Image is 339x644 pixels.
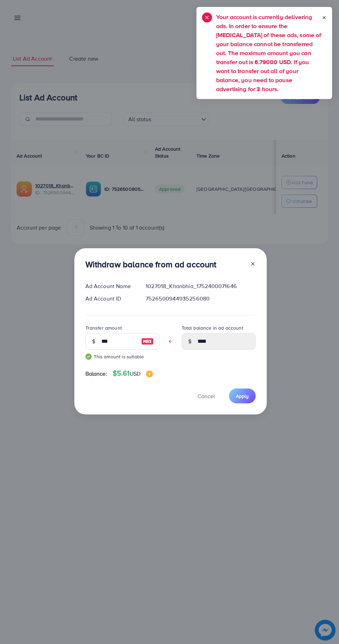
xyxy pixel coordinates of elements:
button: Cancel [189,388,223,403]
h3: Withdraw balance from ad account [85,259,217,269]
div: Ad Account Name [80,282,140,290]
h5: Your account is currently delivering ads. In order to ensure the [MEDICAL_DATA] of these ads, som... [216,12,322,93]
div: 1027018_Khanbhia_1752400071646 [140,282,261,290]
img: guide [85,354,92,360]
label: Transfer amount [85,324,122,331]
label: Total balance in ad account [182,324,243,331]
h4: $5.61 [113,369,153,378]
div: 7526500944935256080 [140,295,261,303]
span: Cancel [198,392,215,400]
span: Apply [236,393,249,400]
span: Balance: [85,370,107,378]
div: Ad Account ID [80,295,140,303]
span: USD [130,370,140,377]
small: This amount is suitable [85,353,159,360]
button: Apply [229,388,256,403]
img: image [146,370,153,377]
img: image [141,337,154,346]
